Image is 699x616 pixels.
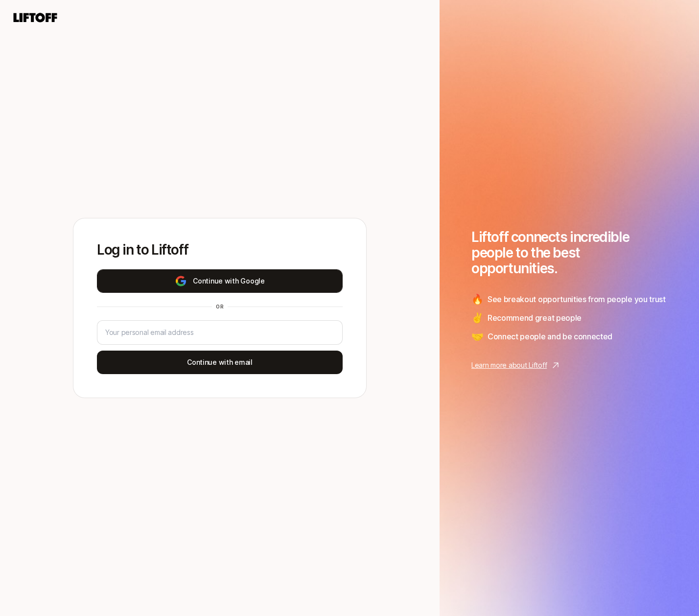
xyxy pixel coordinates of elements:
span: 🤝 [471,329,484,344]
span: ✌️ [471,310,484,325]
p: Learn more about Liftoff [471,359,547,371]
a: Learn more about Liftoff [471,359,667,371]
button: Continue with Google [97,269,343,293]
div: or [212,303,228,310]
span: Connect people and be connected [488,330,612,343]
p: Log in to Liftoff [97,242,343,258]
span: See breakout opportunities from people you trust [488,293,666,306]
button: Continue with email [97,351,343,374]
span: Recommend great people [488,311,582,324]
img: google-logo [175,275,187,287]
input: Your personal email address [105,327,334,338]
span: 🔥 [471,292,484,307]
h1: Liftoff connects incredible people to the best opportunities. [471,229,667,276]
